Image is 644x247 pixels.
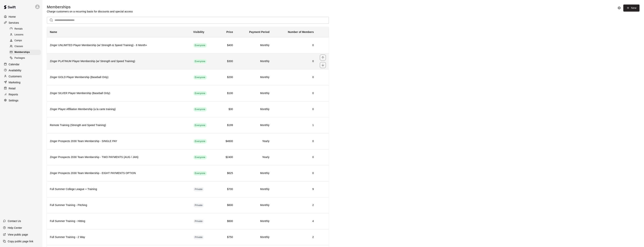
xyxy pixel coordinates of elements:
button: move item down [320,62,326,68]
div: This membership is hidden from the memberships page [193,235,204,239]
h6: Yearly [239,155,269,159]
p: Copy public page link [8,239,33,243]
div: This membership is hidden from the memberships page [193,203,204,207]
h6: Monthly [239,123,269,127]
span: Everyone [193,108,207,111]
div: This membership is visible to all customers [193,75,207,80]
p: Help Center [8,226,22,230]
p: Contact Us [8,219,21,223]
b: Number of Members [288,30,314,33]
h6: Remote Training (Strength and Speed Training) [50,123,187,127]
h6: 0 [275,155,314,159]
p: Availability [9,68,21,72]
div: This membership is hidden from the memberships page [193,219,204,223]
h6: 0 [275,75,314,79]
a: Calendar [3,62,39,67]
h6: $300 [220,59,233,63]
div: This membership is visible to all customers [193,155,207,160]
h6: Zinger PLATINUM Player Membership (w/ Strength and Speed Training) [50,59,187,63]
div: Packages [9,55,41,61]
b: Visibility [193,30,204,33]
b: Price [226,30,233,33]
a: Retail [3,86,39,91]
div: This membership is visible to all customers [193,91,207,96]
span: Lessons [14,33,24,37]
p: Calendar [9,62,20,66]
span: Everyone [193,76,207,79]
h6: Zinger Player Affiliation Membership (a la carte training) [50,107,187,111]
h6: Monthly [239,171,269,175]
h6: Zinger Prospects 2030 Team Membership - TWO PAYMENTS (AUG / JAN) [50,155,187,159]
h6: $625 [220,171,233,175]
h6: 0 [275,107,314,111]
p: Home [9,15,16,19]
h6: Monthly [239,235,269,239]
h6: 0 [275,43,314,47]
h6: 0 [275,139,314,143]
span: Everyone [193,44,207,47]
span: Everyone [193,92,207,95]
a: Memberships [9,49,42,55]
p: Reports [9,93,18,96]
h5: Memberships [47,5,133,10]
a: Marketing [3,80,39,85]
div: Memberships [9,50,41,55]
div: This membership is visible to all customers [193,171,207,176]
span: Everyone [193,172,207,175]
a: Services [3,20,39,26]
b: Payment Period [249,30,269,33]
h6: $400 [220,43,233,47]
h6: Monthly [239,219,269,223]
div: Home [3,14,39,20]
a: Packages [9,55,42,61]
h6: Full Summer Training - Hitting [50,219,187,223]
h6: Monthly [239,203,269,207]
a: Reports [3,92,39,97]
h6: 4 [275,219,314,223]
span: Everyone [193,124,207,127]
p: Customers [9,74,22,78]
p: Retail [9,87,16,90]
h6: $600 [220,203,233,207]
div: This membership is visible to all customers [193,59,207,64]
p: Charge customers on a recurring basis for discounts and special access [47,10,133,13]
h6: 9 [275,187,314,191]
div: This membership is visible to all customers [193,139,207,144]
h6: 2 [275,203,314,207]
h6: 0 [275,59,314,63]
button: move item up [320,55,326,61]
h6: 1 [275,123,314,127]
h6: $700 [220,187,233,191]
button: Memberships settings [616,5,622,11]
a: Rentals [9,26,42,32]
p: View public page [8,233,28,236]
div: This membership is visible to all customers [193,123,207,128]
a: Customers [3,74,39,79]
h6: 0 [275,91,314,95]
h6: Zinger GOLD Player Membership (Baseball Only) [50,75,187,79]
h6: Monthly [239,91,269,95]
span: Private [193,236,204,239]
h6: Zinger Prospects 2030 Team Membership - EIGHT PAYMENTS OPTION [50,171,187,175]
p: Settings [9,99,18,102]
span: Memberships [14,50,30,54]
a: Classes [9,44,42,49]
span: Camps [14,39,22,43]
div: Rentals [9,26,41,32]
h6: $100 [220,91,233,95]
h6: Zinger UNLIMITED Player Membership (w/ Strength & Speed Training) - 6 Month+ [50,43,187,47]
div: Camps [9,38,41,43]
p: Services [9,21,19,25]
span: Rentals [14,27,23,31]
div: This membership is hidden from the memberships page [193,187,204,192]
span: Everyone [193,60,207,63]
h6: Monthly [239,187,269,191]
h6: Monthly [239,107,269,111]
span: Everyone [193,140,207,143]
h6: Monthly [239,59,269,63]
a: Lessons [9,32,42,38]
h6: $600 [220,219,233,223]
